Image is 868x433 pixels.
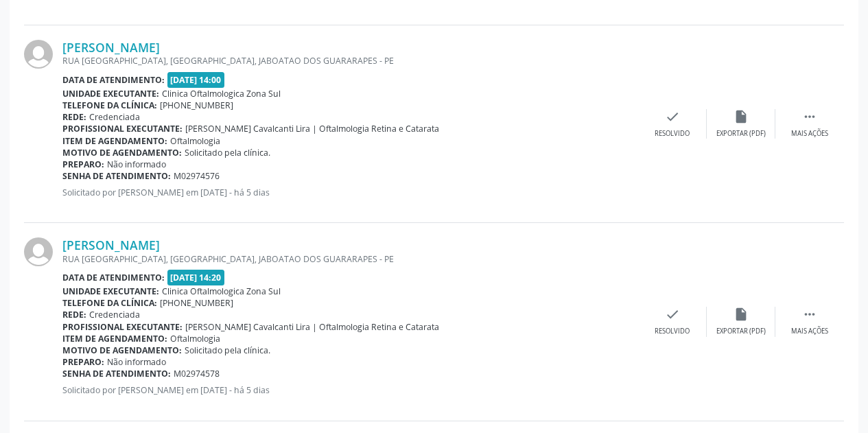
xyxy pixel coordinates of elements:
[107,159,166,170] span: Não informado
[62,237,160,253] a: [PERSON_NAME]
[62,253,638,265] div: RUA [GEOGRAPHIC_DATA], [GEOGRAPHIC_DATA], JABOATAO DOS GUARARAPES - PE
[62,111,86,123] b: Rede:
[160,297,233,309] span: [PHONE_NUMBER]
[170,333,220,344] span: Oftalmologia
[655,129,690,139] div: Resolvido
[734,109,749,124] i: insert_drive_file
[89,309,140,320] span: Credenciada
[62,333,167,344] b: Item de agendamento:
[62,309,86,320] b: Rede:
[162,88,281,100] span: Clinica Oftalmologica Zona Sul
[107,356,166,368] span: Não informado
[62,344,182,356] b: Motivo de agendamento:
[174,170,220,182] span: M02974576
[62,88,159,100] b: Unidade executante:
[665,109,680,124] i: check
[62,297,157,309] b: Telefone da clínica:
[62,285,159,297] b: Unidade executante:
[62,123,183,134] b: Profissional executante:
[791,129,828,139] div: Mais ações
[160,100,233,111] span: [PHONE_NUMBER]
[716,327,766,336] div: Exportar (PDF)
[167,270,225,285] span: [DATE] 14:20
[62,74,165,86] b: Data de atendimento:
[167,72,225,88] span: [DATE] 14:00
[62,368,171,379] b: Senha de atendimento:
[62,159,104,170] b: Preparo:
[185,344,270,356] span: Solicitado pela clínica.
[62,147,182,159] b: Motivo de agendamento:
[24,237,53,266] img: img
[62,40,160,55] a: [PERSON_NAME]
[174,368,220,379] span: M02974578
[791,327,828,336] div: Mais ações
[62,170,171,182] b: Senha de atendimento:
[802,307,817,322] i: 
[185,123,439,134] span: [PERSON_NAME] Cavalcanti Lira | Oftalmologia Retina e Catarata
[655,327,690,336] div: Resolvido
[665,307,680,322] i: check
[24,40,53,69] img: img
[62,321,183,333] b: Profissional executante:
[170,135,220,147] span: Oftalmologia
[185,147,270,159] span: Solicitado pela clínica.
[62,55,638,67] div: RUA [GEOGRAPHIC_DATA], [GEOGRAPHIC_DATA], JABOATAO DOS GUARARAPES - PE
[62,135,167,147] b: Item de agendamento:
[62,356,104,368] b: Preparo:
[62,100,157,111] b: Telefone da clínica:
[162,285,281,297] span: Clinica Oftalmologica Zona Sul
[716,129,766,139] div: Exportar (PDF)
[802,109,817,124] i: 
[89,111,140,123] span: Credenciada
[62,384,638,396] p: Solicitado por [PERSON_NAME] em [DATE] - há 5 dias
[62,187,638,198] p: Solicitado por [PERSON_NAME] em [DATE] - há 5 dias
[734,307,749,322] i: insert_drive_file
[185,321,439,333] span: [PERSON_NAME] Cavalcanti Lira | Oftalmologia Retina e Catarata
[62,272,165,283] b: Data de atendimento:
